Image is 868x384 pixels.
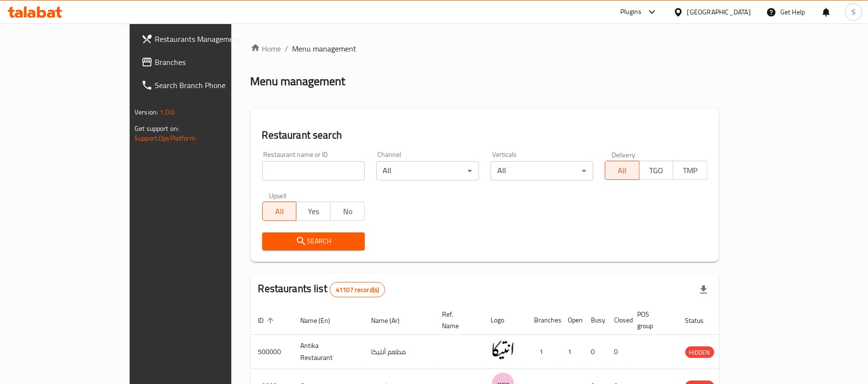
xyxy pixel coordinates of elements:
[638,308,666,332] span: POS group
[852,7,855,17] span: S
[134,122,179,135] span: Get support on:
[300,205,327,218] span: Yes
[376,161,479,180] div: All
[442,308,472,332] span: Ref. Name
[364,335,435,369] td: مطعم أنتيكا
[134,27,275,51] a: Restaurants Management
[262,202,297,221] button: All
[251,74,346,89] h2: Menu management
[334,205,361,218] span: No
[267,205,293,218] span: All
[134,51,275,74] a: Branches
[620,6,641,18] div: Plugins
[258,315,277,326] span: ID
[687,7,751,17] div: [GEOGRAPHIC_DATA]
[134,74,275,97] a: Search Branch Phone
[330,285,385,294] span: 41107 record(s)
[155,79,267,91] span: Search Branch Phone
[612,151,636,158] label: Delivery
[607,306,630,335] th: Closed
[643,164,670,178] span: TGO
[293,43,357,54] span: Menu management
[527,306,561,335] th: Branches
[584,306,607,335] th: Busy
[262,232,365,250] button: Search
[296,202,331,221] button: Yes
[155,56,267,68] span: Branches
[677,164,704,178] span: TMP
[483,306,527,335] th: Logo
[262,161,365,180] input: Search for restaurant name or ID..
[160,106,174,118] span: 1.0.0
[270,235,357,247] span: Search
[607,335,630,369] td: 0
[258,282,386,297] h2: Restaurants list
[605,161,640,180] button: All
[561,335,584,369] td: 1
[584,335,607,369] td: 0
[692,278,715,301] div: Export file
[134,132,196,144] a: Support.OpsPlatform
[673,161,708,180] button: TMP
[293,335,364,369] td: Antika Restaurant
[251,43,719,54] nav: breadcrumb
[155,33,267,45] span: Restaurants Management
[269,192,287,199] label: Upsell
[330,282,385,297] div: Total records count
[685,315,717,326] span: Status
[491,338,515,362] img: Antika Restaurant
[134,106,158,118] span: Version:
[372,315,413,326] span: Name (Ar)
[285,43,289,54] li: /
[609,164,636,178] span: All
[301,315,343,326] span: Name (En)
[330,202,365,221] button: No
[491,161,593,180] div: All
[639,161,674,180] button: TGO
[262,128,708,142] h2: Restaurant search
[685,347,714,358] span: HIDDEN
[561,306,584,335] th: Open
[527,335,561,369] td: 1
